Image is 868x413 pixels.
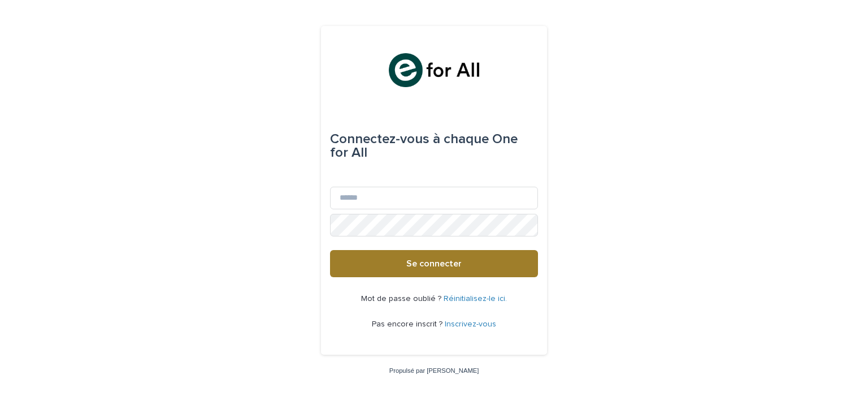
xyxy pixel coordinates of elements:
font: chaque One for All [330,132,518,160]
a: Inscrivez-vous [445,320,496,328]
button: Se connecter [330,250,538,277]
font: Mot de passe oublié ? [361,295,441,303]
a: Réinitialisez-le ici. [444,295,507,303]
font: Pas encore inscrit ? [372,320,442,328]
a: Propulsé par [PERSON_NAME] [389,367,479,374]
font: Connectez-vous à [330,132,440,146]
img: mHINNnv7SNCQZijbaqql [389,53,479,87]
font: Se connecter [406,259,462,268]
